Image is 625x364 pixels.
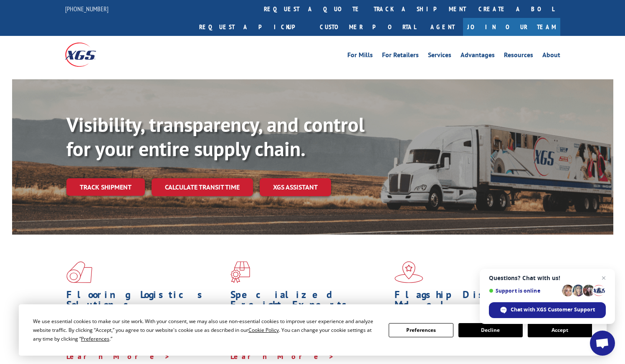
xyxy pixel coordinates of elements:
a: Customer Portal [314,18,422,36]
span: Cookie Policy [248,326,279,334]
a: Learn More > [230,351,334,361]
img: xgs-icon-flagship-distribution-model-red [395,261,423,283]
span: Preferences [81,335,109,342]
span: Support is online [489,288,559,294]
a: XGS ASSISTANT [260,178,331,196]
a: About [542,52,560,61]
div: Chat with XGS Customer Support [489,302,606,318]
h1: Flagship Distribution Model [395,290,552,314]
a: For Mills [347,52,373,61]
img: xgs-icon-total-supply-chain-intelligence-red [66,261,92,283]
div: Open chat [590,331,615,356]
a: For Retailers [382,52,419,61]
a: Advantages [461,52,495,61]
a: Agent [422,18,463,36]
div: Cookie Consent Prompt [19,304,607,356]
a: Calculate transit time [152,178,253,196]
b: Visibility, transparency, and control for your entire supply chain. [66,111,364,162]
a: Services [428,52,451,61]
button: Preferences [389,323,453,337]
span: Chat with XGS Customer Support [511,306,595,313]
a: Join Our Team [463,18,560,36]
a: Learn More > [66,351,170,361]
div: We use essential cookies to make our site work. With your consent, we may also use non-essential ... [33,317,379,343]
span: Close chat [599,273,609,283]
h1: Specialized Freight Experts [230,290,388,314]
a: Resources [504,52,533,61]
button: Accept [528,323,592,337]
span: Questions? Chat with us! [489,275,606,281]
a: Request a pickup [193,18,314,36]
h1: Flooring Logistics Solutions [66,290,224,314]
a: [PHONE_NUMBER] [65,5,109,13]
img: xgs-icon-focused-on-flooring-red [230,261,250,283]
a: Track shipment [66,178,145,196]
button: Decline [458,323,523,337]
